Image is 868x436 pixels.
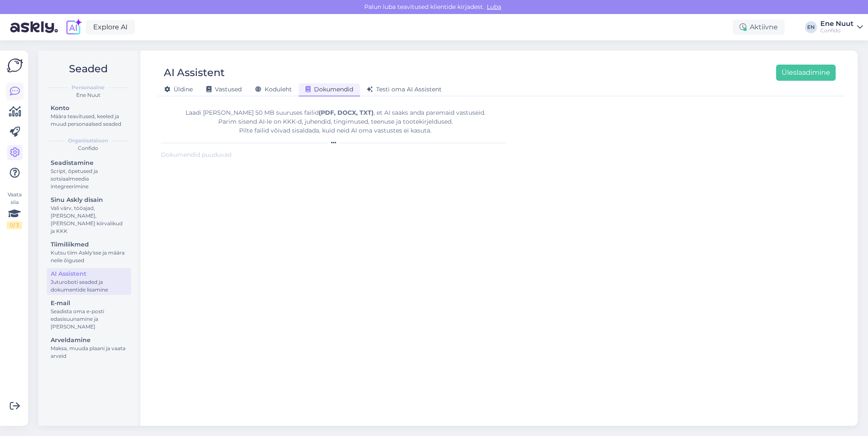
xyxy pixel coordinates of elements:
[206,85,242,93] span: Vastused
[47,239,131,266] a: TiimiliikmedKutsu tiim Askly'sse ja määra neile õigused
[7,57,23,74] img: Askly Logo
[161,108,510,135] div: Laadi [PERSON_NAME] 50 MB suuruses failid , et AI saaks anda paremaid vastuseid. Parim sisend AI-...
[776,65,836,81] button: Üleslaadimine
[51,299,127,308] div: E-mail
[51,159,127,167] div: Seadistamine
[45,144,131,152] div: Confido
[51,240,127,249] div: Tiimiliikmed
[51,336,127,345] div: Arveldamine
[51,167,127,190] div: Script, õpetused ja sotsiaalmeedia integreerimine
[51,204,127,235] div: Vali värv, tööajad, [PERSON_NAME], [PERSON_NAME] kiirvalikud ja KKK
[68,137,108,144] b: Organisatsioon
[161,150,510,159] div: Dokumendid puuduvad
[45,61,131,77] h2: Seaded
[7,191,22,229] div: Vaata siia
[47,102,131,129] a: KontoMäära teavitused, keeled ja muud personaalsed seaded
[306,85,353,93] span: Dokumendid
[820,20,863,34] a: Ene NuutConfido
[86,20,135,34] a: Explore AI
[47,334,131,361] a: ArveldamineMaksa, muuda plaani ja vaata arveid
[71,84,105,91] b: Personaalne
[51,345,127,360] div: Maksa, muuda plaani ja vaata arveid
[820,20,854,27] div: Ene Nuut
[47,194,131,236] a: Sinu Askly disainVali värv, tööajad, [PERSON_NAME], [PERSON_NAME] kiirvalikud ja KKK
[255,85,292,93] span: Koduleht
[45,91,131,99] div: Ene Nuut
[47,157,131,192] a: SeadistamineScript, õpetused ja sotsiaalmeedia integreerimine
[47,297,131,332] a: E-mailSeadista oma e-posti edasisuunamine ja [PERSON_NAME]
[7,221,22,229] div: 0 / 3
[47,268,131,295] a: AI AssistentJuturoboti seaded ja dokumentide lisamine
[51,195,127,204] div: Sinu Askly disain
[51,249,127,264] div: Kutsu tiim Askly'sse ja määra neile õigused
[51,104,127,113] div: Konto
[164,85,193,93] span: Üldine
[51,278,127,294] div: Juturoboti seaded ja dokumentide lisamine
[65,18,83,36] img: explore-ai
[51,308,127,331] div: Seadista oma e-posti edasisuunamine ja [PERSON_NAME]
[733,20,785,35] div: Aktiivne
[51,113,127,128] div: Määra teavitused, keeled ja muud personaalsed seaded
[51,269,127,278] div: AI Assistent
[319,109,374,116] b: (PDF, DOCX, TXT)
[164,65,225,81] div: AI Assistent
[367,85,442,93] span: Testi oma AI Assistent
[820,27,854,34] div: Confido
[805,21,817,33] div: EN
[484,3,504,11] span: Luba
